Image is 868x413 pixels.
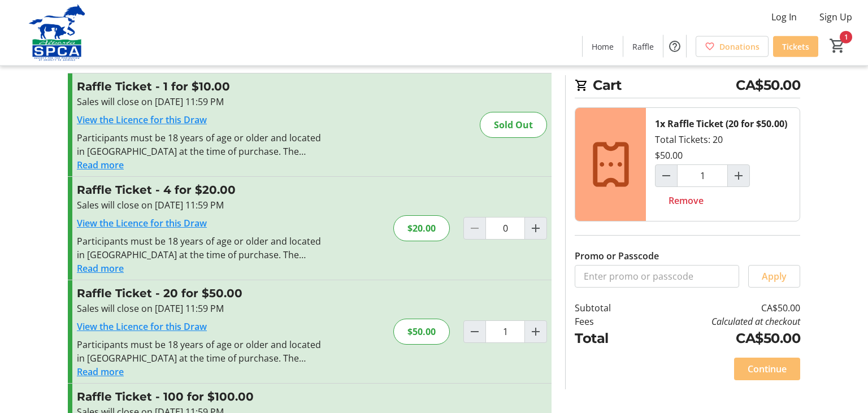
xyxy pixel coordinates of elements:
[575,265,739,288] input: Enter promo or passcode
[485,320,525,343] input: Raffle Ticket Quantity
[762,269,787,283] span: Apply
[393,215,450,241] div: $20.00
[736,75,800,95] span: CA$50.00
[771,10,797,24] span: Log In
[575,249,659,263] label: Promo or Passcode
[655,149,683,162] div: $50.00
[583,36,623,57] a: Home
[632,41,654,53] span: Raffle
[393,319,450,345] div: $50.00
[623,36,663,57] a: Raffle
[696,36,769,57] a: Donations
[575,75,800,98] h2: Cart
[77,285,324,302] h3: Raffle Ticket - 20 for $50.00
[77,158,124,172] button: Read more
[575,315,640,328] td: Fees
[748,362,787,376] span: Continue
[592,41,614,53] span: Home
[77,262,124,275] button: Read more
[77,114,207,126] a: View the Licence for this Draw
[7,5,107,61] img: Alberta SPCA's Logo
[77,181,324,198] h3: Raffle Ticket - 4 for $20.00
[762,8,806,26] button: Log In
[640,315,800,328] td: Calculated at checkout
[77,320,207,333] a: View the Licence for this Draw
[748,265,800,288] button: Apply
[640,328,800,349] td: CA$50.00
[575,328,640,349] td: Total
[77,78,324,95] h3: Raffle Ticket - 1 for $10.00
[669,194,704,207] span: Remove
[677,164,728,187] input: Raffle Ticket (20 for $50.00) Quantity
[827,36,848,56] button: Cart
[77,95,324,108] div: Sales will close on [DATE] 11:59 PM
[640,301,800,315] td: CA$50.00
[656,165,677,186] button: Decrement by one
[77,302,324,315] div: Sales will close on [DATE] 11:59 PM
[525,218,546,239] button: Increment by one
[646,108,800,221] div: Total Tickets: 20
[77,131,324,158] div: Participants must be 18 years of age or older and located in [GEOGRAPHIC_DATA] at the time of pur...
[782,41,809,53] span: Tickets
[773,36,818,57] a: Tickets
[77,388,324,405] h3: Raffle Ticket - 100 for $100.00
[728,165,749,186] button: Increment by one
[575,301,640,315] td: Subtotal
[77,234,324,262] div: Participants must be 18 years of age or older and located in [GEOGRAPHIC_DATA] at the time of pur...
[655,117,787,131] div: 1x Raffle Ticket (20 for $50.00)
[719,41,759,53] span: Donations
[819,10,852,24] span: Sign Up
[663,35,686,58] button: Help
[77,338,324,365] div: Participants must be 18 years of age or older and located in [GEOGRAPHIC_DATA] at the time of pur...
[655,189,717,212] button: Remove
[734,358,800,380] button: Continue
[810,8,861,26] button: Sign Up
[77,198,324,212] div: Sales will close on [DATE] 11:59 PM
[77,365,124,379] button: Read more
[480,112,547,138] div: Sold Out
[77,217,207,229] a: View the Licence for this Draw
[485,217,525,240] input: Raffle Ticket Quantity
[464,321,485,342] button: Decrement by one
[525,321,546,342] button: Increment by one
